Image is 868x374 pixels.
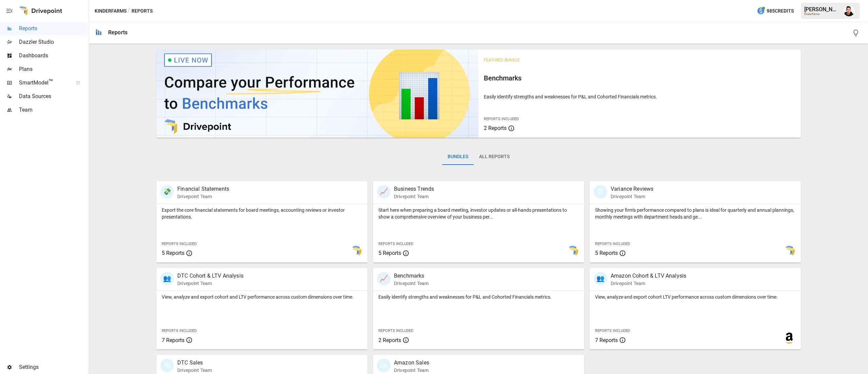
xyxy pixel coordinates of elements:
img: smart model [784,246,795,257]
span: Settings [19,363,87,371]
span: 985 Credits [767,7,794,15]
img: smart model [567,246,578,257]
span: 2 Reports [484,125,507,131]
span: Reports Included [378,242,413,246]
h6: Benchmarks [484,73,795,83]
p: Drivepoint Team [394,193,434,200]
span: 7 Reports [595,337,618,343]
p: DTC Sales [177,359,212,367]
p: DTC Cohort & LTV Analysis [177,272,243,280]
button: Francisco Sanchez [840,1,859,20]
p: Export the core financial statements for board meetings, accounting reviews or investor presentat... [162,207,362,220]
div: KinderFarms [804,13,840,16]
div: 👥 [160,272,174,285]
div: 📈 [377,272,391,285]
p: Drivepoint Team [394,280,429,287]
p: Drivepoint Team [611,193,653,200]
span: Reports Included [595,329,630,333]
span: 2 Reports [378,337,401,343]
p: View, analyze and export cohort LTV performance across custom dimensions over time. [595,294,795,300]
button: All Reports [474,149,515,165]
span: Reports Included [378,329,413,333]
div: 🗓 [594,185,607,199]
div: 📈 [377,185,391,199]
img: smart model [351,246,361,257]
span: Dashboards [19,52,87,60]
span: Reports Included [162,242,197,246]
button: 985Credits [754,5,796,17]
p: Drivepoint Team [611,280,686,287]
p: Amazon Cohort & LTV Analysis [611,272,686,280]
span: Team [19,106,87,114]
span: Dazzler Studio [19,38,87,46]
div: [PERSON_NAME] [804,6,840,13]
span: 5 Reports [162,250,184,256]
p: Start here when preparing a board meeting, investor updates or all-hands presentations to show a ... [378,207,579,220]
button: Bundles [442,149,474,165]
p: Showing your firm's performance compared to plans is ideal for quarterly and annual plannings, mo... [595,207,795,220]
div: 🛍 [160,359,174,372]
span: Featured Bundle [484,58,520,62]
div: 👥 [594,272,607,285]
span: 5 Reports [595,250,618,256]
p: Easily identify strengths and weaknesses for P&L and Cohorted Financials metrics. [484,93,795,100]
p: Benchmarks [394,272,429,280]
div: / [128,7,130,15]
div: Reports [108,29,127,36]
img: amazon [784,333,795,343]
p: Variance Reviews [611,185,653,193]
span: Reports Included [162,329,197,333]
span: 7 Reports [162,337,184,343]
p: Drivepoint Team [177,193,229,200]
p: Drivepoint Team [177,280,243,287]
img: Francisco Sanchez [844,5,854,16]
p: Financial Statements [177,185,229,193]
div: 💸 [160,185,174,199]
span: Reports Included [595,242,630,246]
span: Plans [19,65,87,73]
p: Business Trends [394,185,434,193]
div: 🛍 [377,359,391,372]
span: 5 Reports [378,250,401,256]
span: ™ [48,78,53,86]
p: Easily identify strengths and weaknesses for P&L and Cohorted Financials metrics. [378,294,579,300]
p: Drivepoint Team [394,367,429,374]
span: SmartModel [19,79,68,87]
span: Data Sources [19,92,87,100]
img: video thumbnail [156,50,478,138]
span: Reports [19,24,87,33]
p: View, analyze and export cohort and LTV performance across custom dimensions over time. [162,294,362,300]
button: KinderFarms [95,7,126,15]
p: Drivepoint Team [177,367,212,374]
p: Amazon Sales [394,359,429,367]
span: Reports Included [484,117,519,121]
